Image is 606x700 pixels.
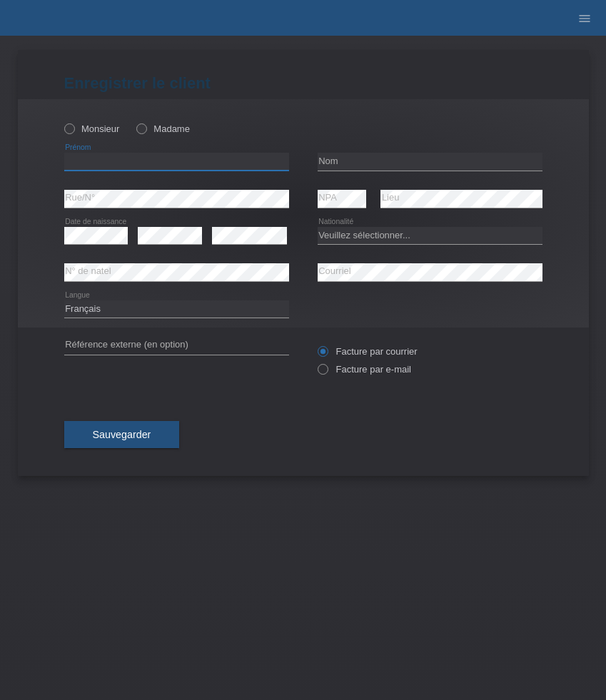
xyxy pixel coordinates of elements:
[318,364,327,382] input: Facture par e-mail
[93,429,151,440] span: Sauvegarder
[64,74,542,92] h1: Enregistrer le client
[577,11,592,26] i: menu
[570,14,599,22] a: menu
[64,421,180,448] button: Sauvegarder
[64,123,120,134] label: Monsieur
[318,346,418,357] label: Facture par courrier
[318,364,411,375] label: Facture par e-mail
[136,123,146,133] input: Madame
[64,123,74,133] input: Monsieur
[318,346,327,364] input: Facture par courrier
[136,123,190,134] label: Madame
